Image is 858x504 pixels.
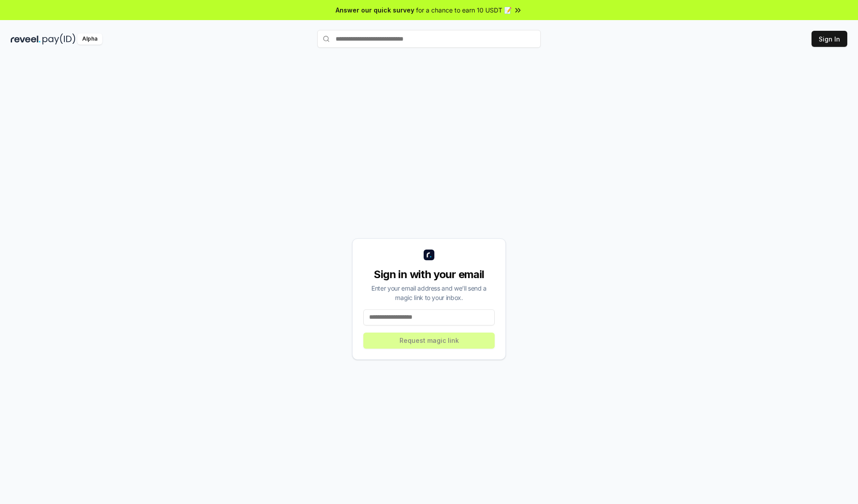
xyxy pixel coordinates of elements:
div: Sign in with your email [363,267,495,282]
img: reveel_dark [11,33,41,45]
img: logo_small [424,250,434,260]
span: Answer our quick survey [336,5,414,15]
span: for a chance to earn 10 USDT 📝 [416,5,512,15]
div: Enter your email address and we’ll send a magic link to your inbox. [363,283,495,302]
button: Sign In [812,31,847,47]
img: pay_id [42,33,76,45]
div: Alpha [77,33,102,45]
